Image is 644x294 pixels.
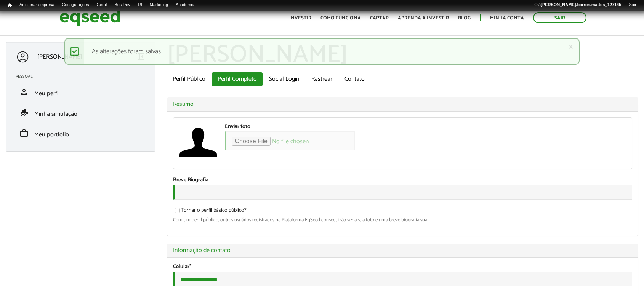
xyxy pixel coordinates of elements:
[146,2,172,8] a: Marketing
[320,16,361,21] a: Como funciona
[530,2,625,8] a: Olá[PERSON_NAME].barros.mattos_127145
[10,123,151,144] li: Meu portfólio
[306,72,338,86] a: Rastrear
[111,2,134,8] a: Bus Dev
[16,74,151,79] h2: Pessoal
[370,16,389,21] a: Captar
[8,3,12,8] span: Início
[170,208,184,213] input: Tornar o perfil básico público?
[58,2,93,8] a: Configurações
[134,2,146,8] a: RI
[625,2,640,8] a: Sair
[10,102,151,123] li: Minha simulação
[34,109,77,119] span: Minha simulação
[37,53,82,61] p: [PERSON_NAME]
[34,88,60,99] span: Meu perfil
[173,264,191,270] label: Celular
[263,72,305,86] a: Social Login
[173,248,633,254] a: Informação de contato
[34,129,69,140] span: Meu portfólio
[458,16,471,21] a: Blog
[173,177,208,183] label: Breve Biografia
[19,88,29,97] span: person
[212,72,263,86] a: Perfil Completo
[189,262,191,271] span: Este campo é obrigatório.
[490,16,524,21] a: Minha conta
[569,43,573,51] a: ×
[19,108,29,117] span: finance_mode
[289,16,311,21] a: Investir
[225,124,250,129] label: Enviar foto
[10,82,151,102] li: Meu perfil
[179,123,217,161] img: Foto de Allan Cordeiro da Silva
[541,2,621,7] strong: [PERSON_NAME].barros.mattos_127145
[173,101,633,107] a: Resumo
[4,2,16,9] a: Início
[398,16,449,21] a: Aprenda a investir
[16,108,146,117] a: finance_modeMinha simulação
[173,217,633,222] div: Com um perfil público, outros usuários registrados na Plataforma EqSeed conseguirão ver a sua fot...
[19,129,29,138] span: work
[16,129,146,138] a: workMeu portfólio
[16,2,58,8] a: Adicionar empresa
[339,72,370,86] a: Contato
[179,123,217,161] a: Ver perfil do usuário.
[59,8,120,28] img: EqSeed
[16,88,146,97] a: personMeu perfil
[172,2,198,8] a: Academia
[64,38,580,65] div: As alterações foram salvas.
[167,72,211,86] a: Perfil Público
[93,2,111,8] a: Geral
[533,12,586,23] a: Sair
[173,208,247,216] label: Tornar o perfil básico público?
